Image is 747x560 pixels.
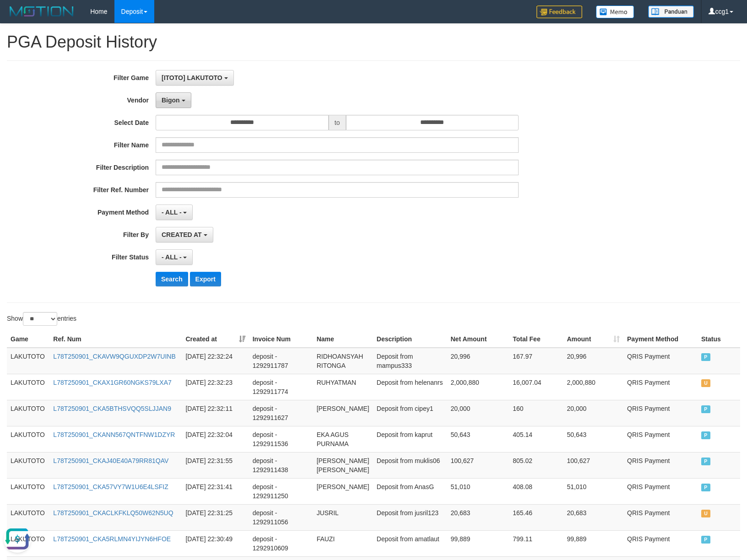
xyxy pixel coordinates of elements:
td: deposit - 1292911438 [249,452,313,478]
span: - ALL - [162,209,182,216]
td: deposit - 1292911056 [249,504,313,530]
th: Created at: activate to sort column ascending [182,331,249,348]
td: 167.97 [509,348,563,374]
td: LAKUTOTO [7,478,49,504]
a: L78T250901_CKAJ40E40A79RR81QAV [53,457,168,464]
td: 20,000 [447,400,509,426]
a: L78T250901_CKA57VY7W1U6E4LSFIZ [53,483,168,490]
th: Name [313,331,373,348]
a: L78T250901_CKAVW9QGUXDP2W7UINB [53,353,175,360]
td: Deposit from cipey1 [373,400,447,426]
button: Open LiveChat chat widget [4,4,31,31]
td: 20,996 [563,348,623,374]
td: QRIS Payment [623,504,698,530]
td: QRIS Payment [623,452,698,478]
td: [PERSON_NAME] [313,478,373,504]
span: PAID [701,484,710,491]
td: 20,683 [563,504,623,530]
td: Deposit from amatlaut [373,530,447,556]
td: Deposit from jusril123 [373,504,447,530]
td: deposit - 1292911536 [249,426,313,452]
td: QRIS Payment [623,426,698,452]
td: LAKUTOTO [7,348,49,374]
td: 99,889 [563,530,623,556]
a: L78T250901_CKA5BTHSVQQ5SLJJAN9 [53,405,171,412]
a: L78T250901_CKAX1GR60NGKS79LXA7 [53,379,171,386]
th: Payment Method [623,331,698,348]
button: Search [156,272,188,286]
td: QRIS Payment [623,530,698,556]
td: 799.11 [509,530,563,556]
span: Bigon [162,97,180,104]
span: CREATED AT [162,231,202,238]
td: 805.02 [509,452,563,478]
td: 20,683 [447,504,509,530]
label: Show entries [7,312,76,326]
span: PAID [701,536,710,544]
td: [DATE] 22:32:11 [182,400,249,426]
td: 20,996 [447,348,509,374]
td: LAKUTOTO [7,426,49,452]
span: - ALL - [162,253,182,261]
span: PAID [701,431,710,439]
td: QRIS Payment [623,400,698,426]
td: 160 [509,400,563,426]
td: 408.08 [509,478,563,504]
td: LAKUTOTO [7,400,49,426]
td: deposit - 1292910609 [249,530,313,556]
span: [ITOTO] LAKUTOTO [162,74,222,81]
td: 100,627 [563,452,623,478]
td: [PERSON_NAME] [PERSON_NAME] [313,452,373,478]
td: [DATE] 22:31:41 [182,478,249,504]
td: deposit - 1292911787 [249,348,313,374]
th: Status [698,331,740,348]
img: panduan.png [648,5,694,18]
td: [DATE] 22:31:55 [182,452,249,478]
td: 99,889 [447,530,509,556]
th: Net Amount [447,331,509,348]
img: Feedback.jpg [536,5,582,18]
button: - ALL - [156,205,193,220]
td: RIDHOANSYAH RITONGA [313,348,373,374]
td: LAKUTOTO [7,452,49,478]
td: 20,000 [563,400,623,426]
span: PAID [701,405,710,413]
span: to [329,115,346,130]
button: Export [190,272,221,286]
td: 2,000,880 [563,374,623,400]
a: L78T250901_CKACLKFKLQ50W62N5UQ [53,509,173,517]
span: PAID [701,353,710,361]
td: Deposit from muklis06 [373,452,447,478]
td: deposit - 1292911627 [249,400,313,426]
td: [DATE] 22:32:24 [182,348,249,374]
td: FAUZI [313,530,373,556]
img: MOTION_logo.png [7,5,76,18]
td: 2,000,880 [447,374,509,400]
td: [DATE] 22:31:25 [182,504,249,530]
td: Deposit from mampus333 [373,348,447,374]
th: Game [7,331,49,348]
td: LAKUTOTO [7,374,49,400]
button: [ITOTO] LAKUTOTO [156,70,234,86]
button: CREATED AT [156,227,213,242]
td: deposit - 1292911774 [249,374,313,400]
select: Showentries [23,312,57,326]
td: 51,010 [563,478,623,504]
td: Deposit from helenanrs [373,374,447,400]
td: 165.46 [509,504,563,530]
td: JUSRIL [313,504,373,530]
td: 51,010 [447,478,509,504]
a: L78T250901_CKA5RLMN4YIJYN6HFOE [53,535,171,543]
a: L78T250901_CKANN567QNTFNW1DZYR [53,431,175,438]
button: Bigon [156,92,191,108]
td: [DATE] 22:32:23 [182,374,249,400]
span: UNPAID [701,379,710,387]
span: UNPAID [701,510,710,517]
td: [PERSON_NAME] [313,400,373,426]
td: 50,643 [563,426,623,452]
td: QRIS Payment [623,348,698,374]
td: EKA AGUS PURNAMA [313,426,373,452]
td: deposit - 1292911250 [249,478,313,504]
td: [DATE] 22:30:49 [182,530,249,556]
th: Ref. Num [49,331,182,348]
